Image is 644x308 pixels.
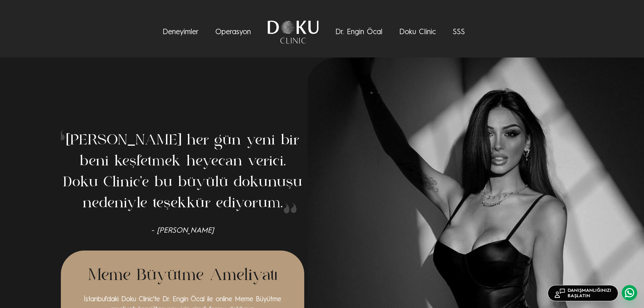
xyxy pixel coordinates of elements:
[74,264,291,288] h2: Meme Büyütme Ameliyatı
[548,285,618,301] a: DANIŞMANLIĞINIZIBAŞLATIN
[61,226,304,235] span: - [PERSON_NAME]
[215,28,251,36] a: Operasyon
[399,28,436,36] a: Doku Clinic
[453,28,465,36] a: SSS
[335,28,382,36] a: Dr. Engin Öcal
[61,130,304,214] h1: [PERSON_NAME] her gün yeni bir beni keşfetmek heyecan verici. Doku Clinic'e bu büyülü dokunuşu ne...
[268,20,318,44] img: Doku Clinic
[163,28,198,36] a: Deneyimler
